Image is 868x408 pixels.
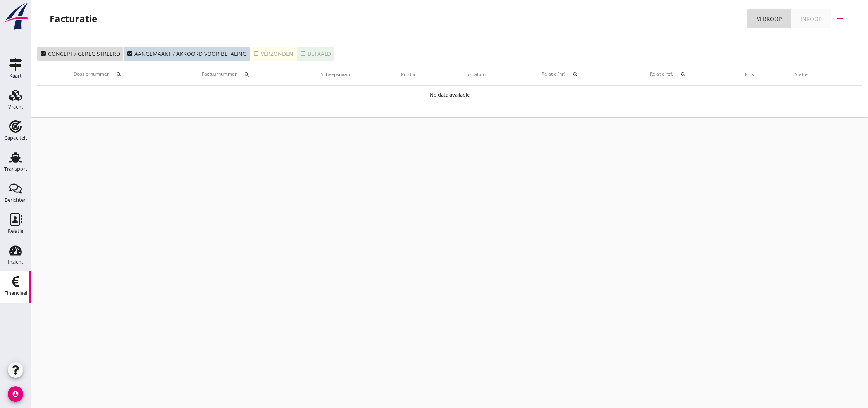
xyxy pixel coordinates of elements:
[8,259,23,265] div: Inzicht
[300,50,331,58] div: Betaald
[379,64,440,85] th: Product
[509,64,617,85] th: Relatie (nr)
[127,50,133,57] i: check_box
[40,50,120,58] div: Concept / geregistreerd
[618,64,725,85] th: Relatie ref.
[127,50,246,58] div: Aangemaakt / akkoord voor betaling
[757,15,782,23] div: Verkoop
[774,64,830,85] th: Status
[2,2,29,31] img: logo-small.a267ee39.svg
[40,50,46,57] i: check_box
[8,228,23,233] div: Relatie
[680,71,686,78] i: search
[250,47,297,61] button: Verzonden
[4,290,27,296] div: Financieel
[37,86,862,104] td: No data available
[253,50,293,58] div: Verzonden
[572,71,579,78] i: search
[835,14,845,23] i: add
[440,64,510,85] th: Losdatum
[4,135,27,140] div: Capaciteit
[37,47,124,61] button: Concept / geregistreerd
[293,64,379,85] th: Scheepsnaam
[166,64,294,85] th: Factuurnummer
[4,166,27,171] div: Transport
[37,64,166,85] th: Dossiernummer
[253,50,259,57] i: check_box_outline_blank
[8,386,23,402] i: account_circle
[300,50,306,57] i: check_box_outline_blank
[8,104,23,109] div: Vracht
[244,71,250,78] i: search
[297,47,334,61] button: Betaald
[50,12,97,25] div: Facturatie
[124,47,250,61] button: Aangemaakt / akkoord voor betaling
[791,9,831,28] a: Inkoop
[801,15,821,23] div: Inkoop
[5,197,27,202] div: Berichten
[9,73,22,78] div: Kaart
[116,71,122,78] i: search
[747,9,791,28] a: Verkoop
[725,64,774,85] th: Prijs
